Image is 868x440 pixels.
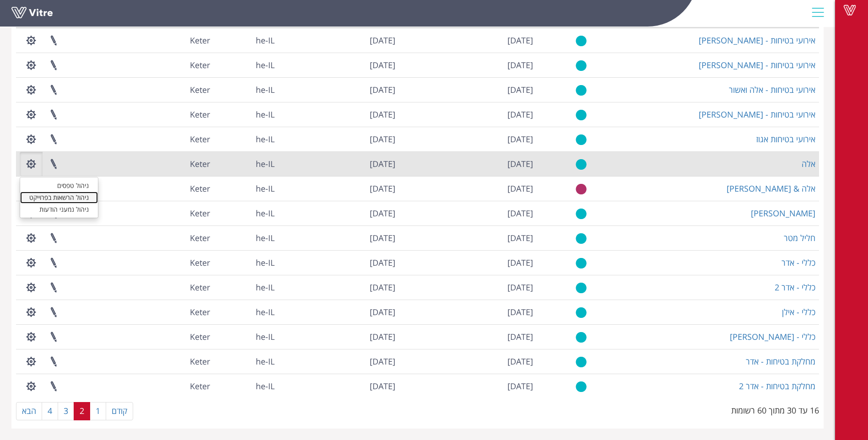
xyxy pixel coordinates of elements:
img: yes [576,109,587,121]
a: אירועי בטיחות - [PERSON_NAME] [699,109,815,120]
span: 218 [190,109,210,120]
td: [DATE] [399,225,537,250]
td: [DATE] [278,225,399,250]
td: he-IL [214,201,278,225]
a: אלה [802,158,815,169]
a: הבא [16,402,42,420]
a: אירועי בטיחות - אלה ואשור [729,84,815,95]
td: he-IL [214,127,278,151]
td: [DATE] [278,102,399,127]
a: 4 [42,402,58,420]
img: yes [576,307,587,318]
span: 218 [190,381,210,392]
a: אירועי בטיחות - [PERSON_NAME] [699,35,815,46]
span: 218 [190,232,210,243]
td: [DATE] [399,102,537,127]
td: he-IL [214,374,278,398]
span: 218 [190,208,210,219]
td: [DATE] [399,28,537,53]
td: he-IL [214,28,278,53]
a: אירועי בטיחות אגוז [756,134,815,145]
span: 218 [190,158,210,169]
td: [DATE] [278,374,399,398]
td: [DATE] [399,349,537,374]
td: [DATE] [399,300,537,324]
a: כללי - אילן [782,306,815,317]
td: [DATE] [278,250,399,275]
td: [DATE] [399,77,537,102]
a: אירועי בטיחות - [PERSON_NAME] [699,59,815,70]
td: he-IL [214,250,278,275]
a: קודם [106,402,133,420]
span: 218 [190,183,210,194]
td: [DATE] [278,176,399,201]
a: חליל מטר [784,232,815,243]
td: he-IL [214,102,278,127]
img: yes [576,356,587,368]
span: 218 [190,134,210,145]
td: [DATE] [399,201,537,225]
a: אלה & [PERSON_NAME] [727,183,815,194]
img: yes [576,381,587,392]
td: [DATE] [278,151,399,176]
img: yes [576,208,587,220]
span: 218 [190,306,210,317]
img: yes [576,332,587,343]
img: no [576,183,587,195]
img: yes [576,233,587,244]
img: yes [576,35,587,47]
img: yes [576,134,587,145]
td: he-IL [214,176,278,201]
span: 218 [190,356,210,367]
img: yes [576,258,587,269]
span: 218 [190,257,210,268]
a: כללי - אדר 2 [775,282,815,293]
td: [DATE] [399,151,537,176]
a: 3 [58,402,74,420]
a: 2 [74,402,90,420]
a: כללי - אדר [782,257,815,268]
a: ניהול טפסים [20,180,98,192]
span: 218 [190,35,210,46]
td: [DATE] [278,300,399,324]
td: he-IL [214,77,278,102]
img: yes [576,60,587,71]
td: he-IL [214,225,278,250]
td: [DATE] [278,349,399,374]
a: ניהול נמעני הודעות [20,204,98,215]
span: 218 [190,282,210,293]
a: ניהול הרשאות בפרוייקט [20,192,98,204]
a: [PERSON_NAME] [751,208,815,219]
span: 218 [190,84,210,95]
span: 218 [190,59,210,70]
td: [DATE] [278,53,399,77]
a: 1 [90,402,106,420]
td: he-IL [214,53,278,77]
td: he-IL [214,275,278,300]
td: he-IL [214,300,278,324]
a: מחלקת בטיחות - אדר [746,356,815,367]
span: 218 [190,331,210,342]
img: yes [576,159,587,170]
td: [DATE] [399,53,537,77]
div: 16 עד 30 מתוך 60 רשומות [731,401,819,417]
td: [DATE] [399,324,537,349]
td: [DATE] [399,374,537,398]
td: [DATE] [278,324,399,349]
td: he-IL [214,151,278,176]
td: [DATE] [278,77,399,102]
td: [DATE] [399,176,537,201]
img: yes [576,282,587,294]
td: he-IL [214,349,278,374]
td: [DATE] [399,250,537,275]
a: מחלקת בטיחות - אדר 2 [739,381,815,392]
td: [DATE] [278,28,399,53]
td: [DATE] [399,275,537,300]
td: [DATE] [278,127,399,151]
td: [DATE] [278,275,399,300]
td: [DATE] [399,127,537,151]
a: כללי - [PERSON_NAME] [730,331,815,342]
img: yes [576,85,587,96]
td: he-IL [214,324,278,349]
td: [DATE] [278,201,399,225]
